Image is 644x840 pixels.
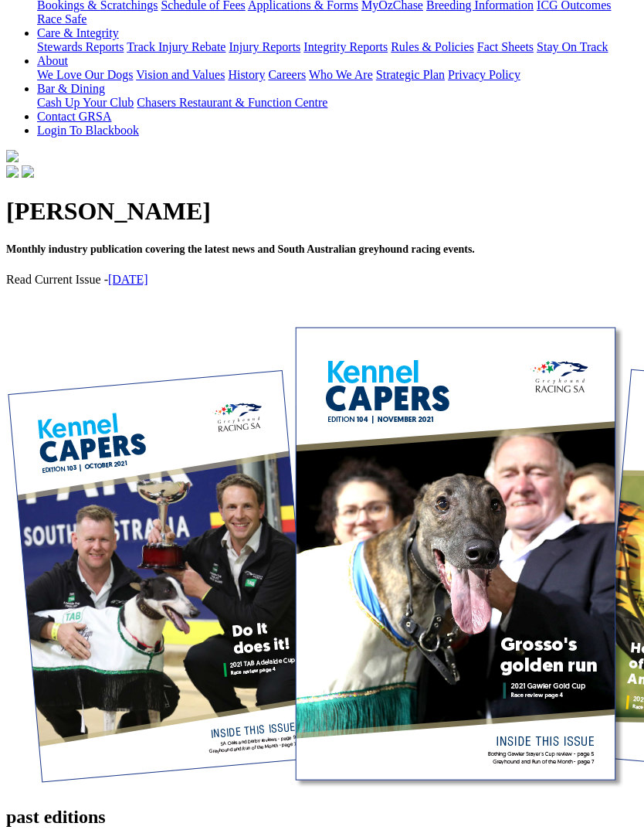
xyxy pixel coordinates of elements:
a: Chasers Restaurant & Function Centre [137,96,327,109]
a: Contact GRSA [37,110,111,123]
img: facebook.svg [6,165,19,178]
a: Stay On Track [537,40,608,53]
h1: [PERSON_NAME] [6,197,638,226]
a: Who We Are [309,68,373,81]
a: Race Safe [37,12,86,26]
a: Stewards Reports [37,40,124,53]
a: Fact Sheets [477,40,534,53]
a: Login To Blackbook [37,124,139,137]
a: Rules & Policies [391,40,474,53]
div: About [37,68,638,82]
a: Care & Integrity [37,26,119,39]
a: Bar & Dining [37,82,105,95]
div: Bar & Dining [37,96,638,110]
a: Cash Up Your Club [37,96,134,109]
img: logo-grsa-white.png [6,150,19,162]
img: twitter.svg [22,165,34,178]
div: Care & Integrity [37,40,638,54]
a: Integrity Reports [303,40,388,53]
a: Vision and Values [136,68,225,81]
a: We Love Our Dogs [37,68,133,81]
h2: past editions [6,807,638,828]
a: History [228,68,265,81]
a: [DATE] [108,273,148,286]
a: Careers [268,68,306,81]
a: Injury Reports [229,40,300,53]
a: Privacy Policy [448,68,520,81]
a: Strategic Plan [376,68,445,81]
p: Read Current Issue - [6,273,638,287]
a: Track Injury Rebate [127,40,225,53]
a: About [37,54,68,67]
span: Monthly industry publication covering the latest news and South Australian greyhound racing events. [6,243,475,255]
